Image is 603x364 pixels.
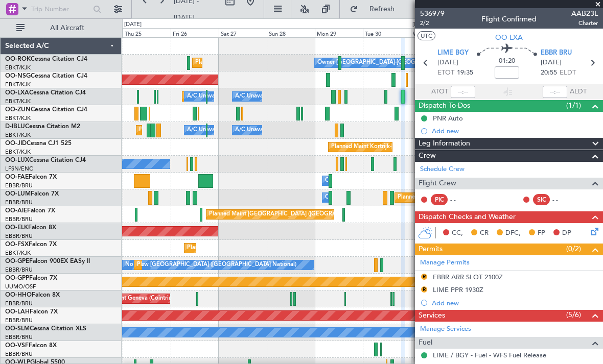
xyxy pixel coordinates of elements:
span: OO-GPE [5,258,29,264]
a: OO-GPEFalcon 900EX EASy II [5,258,90,264]
div: A/C Unavailable [235,89,277,104]
div: LIME PPR 1930Z [433,285,483,294]
div: Owner Melsbroek Air Base [325,173,395,188]
span: 536979 [420,8,445,19]
div: Owner [GEOGRAPHIC_DATA]-[GEOGRAPHIC_DATA] [317,55,455,70]
a: LFSN/ENC [5,165,33,173]
span: ETOT [437,68,454,78]
a: OO-AIEFalcon 7X [5,208,55,214]
span: CC, [452,228,463,238]
button: UTC [418,31,435,40]
span: Charter [571,19,598,28]
div: No Crew [GEOGRAPHIC_DATA] ([GEOGRAPHIC_DATA] National) [125,257,296,273]
span: Crew [419,150,436,162]
div: Planned Maint Kortrijk-[GEOGRAPHIC_DATA] [195,55,314,70]
div: Thu 25 [123,28,171,37]
span: [DATE] [541,58,562,68]
a: OO-JIDCessna CJ1 525 [5,140,72,147]
div: Planned Maint [GEOGRAPHIC_DATA] ([GEOGRAPHIC_DATA] National) [398,190,583,205]
span: Dispatch To-Dos [419,100,470,112]
input: Trip Number [31,2,90,17]
a: EBBR/BRU [5,182,33,189]
span: Fuel [419,337,432,349]
span: OO-ROK [5,56,31,62]
div: Sat 27 [219,28,267,37]
span: OO-NSG [5,73,31,79]
div: Planned Maint Kortrijk-[GEOGRAPHIC_DATA] [187,240,306,256]
a: EBKT/KJK [5,131,31,139]
a: Manage Services [420,324,471,334]
span: D-IBLU [5,124,25,130]
div: Fri 26 [171,28,219,37]
span: (1/1) [566,100,581,111]
a: OO-LXACessna Citation CJ4 [5,90,86,96]
span: OO-LUM [5,191,31,197]
div: Add new [432,299,598,307]
input: --:-- [451,86,475,98]
span: LIME BGY [437,48,469,58]
div: Planned Maint [GEOGRAPHIC_DATA] ([GEOGRAPHIC_DATA]) [209,207,370,222]
span: Refresh [360,6,403,13]
div: [DATE] [124,20,142,29]
div: A/C Unavailable [GEOGRAPHIC_DATA] ([GEOGRAPHIC_DATA] National) [187,123,377,138]
span: (5/6) [566,309,581,320]
span: FP [538,228,545,238]
span: 2/2 [420,19,445,28]
div: Planned Maint Nice ([GEOGRAPHIC_DATA]) [139,123,253,138]
button: All Aircraft [11,20,111,36]
span: 19:35 [457,68,473,78]
a: EBBR/BRU [5,266,33,274]
span: Flight Crew [419,178,456,189]
span: OO-SLM [5,326,30,332]
a: OO-ELKFalcon 8X [5,225,56,231]
a: OO-ROKCessna Citation CJ4 [5,56,87,62]
div: Planned Maint Kortrijk-[GEOGRAPHIC_DATA] [331,139,450,155]
a: OO-LUMFalcon 7X [5,191,59,197]
div: Mon 29 [315,28,363,37]
span: DP [562,228,571,238]
a: Manage Permits [420,258,470,268]
a: UUMO/OSF [5,283,36,290]
a: EBKT/KJK [5,98,31,105]
a: D-IBLUCessna Citation M2 [5,124,80,130]
div: Wed 1 [411,28,459,37]
span: [DATE] [437,58,458,68]
span: OO-LUX [5,157,29,163]
span: EBBR BRU [541,48,572,58]
div: SIC [533,194,550,205]
span: OO-GPP [5,275,29,281]
div: Sun 28 [267,28,315,37]
span: OO-ELK [5,225,28,231]
span: ALDT [570,87,587,97]
a: EBKT/KJK [5,249,31,257]
a: OO-GPPFalcon 7X [5,275,57,281]
button: R [421,274,427,280]
div: A/C Unavailable [GEOGRAPHIC_DATA]-[GEOGRAPHIC_DATA] [235,123,398,138]
a: OO-VSFFalcon 8X [5,343,57,349]
span: OO-FAE [5,174,29,180]
span: Leg Information [419,138,470,150]
a: OO-LUXCessna Citation CJ4 [5,157,86,163]
a: OO-HHOFalcon 8X [5,292,60,298]
a: EBKT/KJK [5,148,31,156]
div: A/C Unavailable [GEOGRAPHIC_DATA] ([GEOGRAPHIC_DATA] National) [187,89,377,104]
div: Tue 30 [363,28,411,37]
a: EBKT/KJK [5,81,31,88]
button: Refresh [345,1,406,17]
div: Planned Maint Geneva (Cointrin) [89,291,173,306]
a: OO-FAEFalcon 7X [5,174,57,180]
a: EBBR/BRU [5,215,33,223]
a: OO-NSGCessna Citation CJ4 [5,73,87,79]
span: OO-AIE [5,208,27,214]
span: OO-LAH [5,309,30,315]
div: - - [450,195,473,204]
div: Planned Maint [GEOGRAPHIC_DATA] ([GEOGRAPHIC_DATA] National) [137,257,322,273]
div: - - [552,195,575,204]
a: EBKT/KJK [5,114,31,122]
div: Owner Melsbroek Air Base [325,190,395,205]
span: OO-LXA [495,32,523,43]
span: AAB23L [571,8,598,19]
span: Dispatch Checks and Weather [419,211,516,223]
span: 01:20 [499,56,515,66]
div: PIC [431,194,448,205]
